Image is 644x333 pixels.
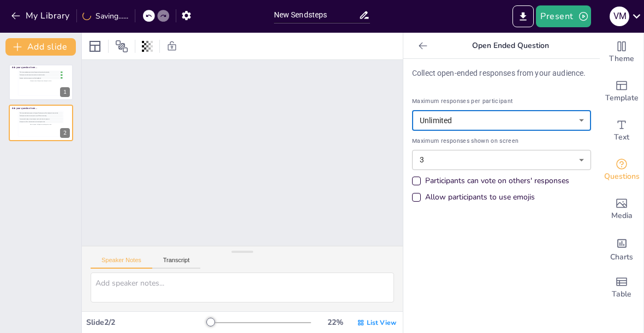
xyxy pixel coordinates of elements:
[19,120,63,122] div: All responses will be stacked vertically in chronological order.
[12,66,37,69] span: Ask your question here...
[412,192,535,203] div: Allow participants to use emojis
[9,105,73,141] div: 2
[60,128,70,138] div: 2
[609,53,634,65] span: Theme
[610,5,629,27] button: V M
[91,257,152,269] button: Speaker Notes
[5,38,76,56] button: Add slide
[611,210,633,222] span: Media
[412,136,591,146] span: Maximum responses shown on screen
[512,5,534,27] button: Export to PowerPoint
[60,87,70,97] div: 1
[274,7,359,23] input: Insert title
[20,71,61,72] div: This is how participant questions will appear with upvoting functionality.
[19,112,63,114] div: This is how individual responses will appear. Each response will be displayed in its own block.
[610,251,633,263] span: Charts
[425,175,569,186] div: Participants can vote on others' responses
[115,40,128,53] span: Position
[605,92,639,104] span: Template
[412,96,591,106] span: Maximum responses per participant
[536,5,591,27] button: Present
[425,192,535,203] div: Allow participants to use emojis
[412,175,591,186] div: Participants can vote on others' responses
[432,33,589,59] p: Open Ended Question
[12,107,37,110] span: Ask your question here...
[322,317,348,328] div: 22 %
[86,38,104,55] div: Layout
[8,7,74,25] button: My Library
[600,190,643,229] div: Add images, graphics, shapes or video
[412,150,591,170] div: 3
[20,75,61,76] div: Participants can submit questions and vote for their favorites.
[600,111,643,150] div: Add text boxes
[19,114,63,117] div: Participants can submit text responses up to 200 characters long.
[604,171,640,183] span: Questions
[86,317,206,328] div: Slide 2 / 2
[19,117,63,119] div: You can enable voting to let participants vote for their favorite responses.
[610,7,629,26] div: V M
[82,11,128,21] div: Saving......
[152,257,201,269] button: Transcript
[600,150,643,190] div: Get real-time input from your audience
[9,64,73,100] div: 1
[600,229,643,268] div: Add charts and graphs
[600,72,643,111] div: Add ready made slides
[600,268,643,307] div: Add a table
[612,288,631,300] span: Table
[367,318,396,327] span: List View
[412,68,591,79] p: Collect open-ended responses from your audience.
[600,33,643,72] div: Change the overall theme
[412,110,591,130] div: Unlimited
[19,80,63,82] div: More questions will appear here during the session...
[19,123,63,125] div: More responses will appear here during the session...
[20,77,61,78] div: Questions with the most upvotes will be highlighted.
[614,131,629,143] span: Text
